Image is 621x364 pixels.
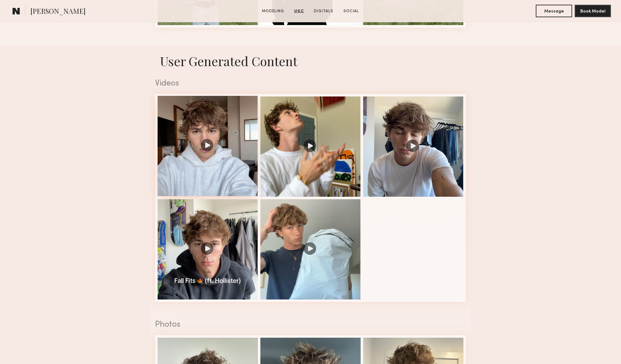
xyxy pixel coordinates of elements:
a: Modeling [259,8,287,14]
button: Message [536,5,572,17]
a: Digitals [311,8,336,14]
a: Book Model [575,8,611,13]
h1: User Generated Content [150,53,471,69]
a: Social [341,8,362,14]
div: Videos [155,80,466,88]
span: [PERSON_NAME] [30,6,86,17]
a: UGC [292,8,306,14]
div: Photos [155,321,466,329]
button: Book Model [575,5,611,17]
